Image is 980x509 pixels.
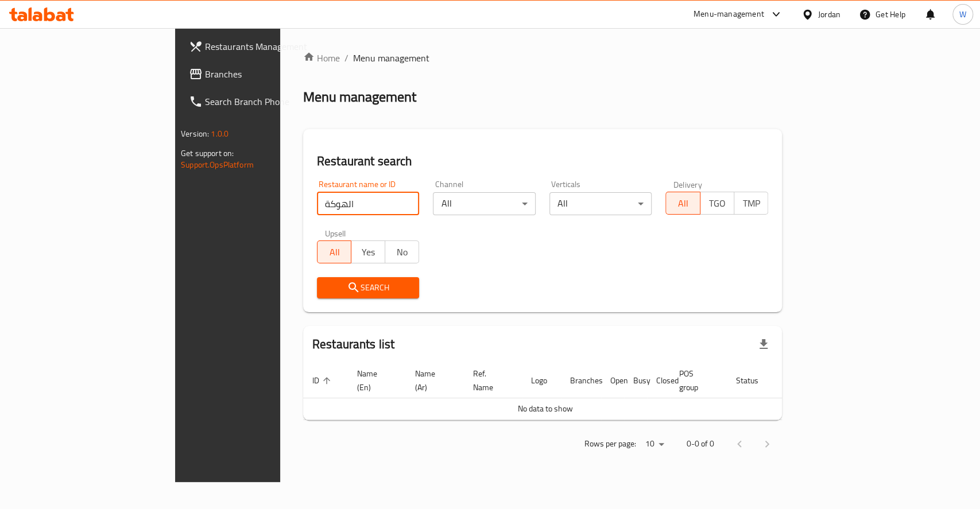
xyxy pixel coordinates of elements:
span: Search Branch Phone [205,95,330,108]
th: Busy [624,363,647,398]
div: Menu-management [694,7,764,21]
div: All [433,192,536,215]
span: No [390,244,415,261]
span: TGO [705,195,730,212]
th: Closed [647,363,670,398]
button: TMP [734,192,768,215]
h2: Menu management [303,88,416,106]
span: Ref. Name [473,367,508,394]
span: All [322,244,347,261]
h2: Restaurants list [312,336,394,353]
span: Yes [356,244,381,261]
span: Version: [181,126,209,141]
a: Restaurants Management [180,33,339,60]
span: POS group [679,367,713,394]
span: Name (Ar) [415,367,450,394]
span: No data to show [517,401,572,416]
button: No [385,240,419,263]
span: Name (En) [357,367,392,394]
table: enhanced table [303,363,827,420]
p: 0-0 of 0 [687,437,714,451]
span: Search [326,281,410,295]
div: Jordan [818,8,840,21]
span: All [671,195,695,212]
span: ID [312,374,334,387]
div: Rows per page: [641,436,668,453]
span: Menu management [353,51,429,65]
button: All [317,240,351,263]
input: Search for restaurant name or ID.. [317,192,420,215]
span: Status [736,374,773,387]
label: Upsell [325,229,346,237]
span: 1.0.0 [211,126,228,141]
span: Get support on: [181,146,234,161]
nav: breadcrumb [303,51,782,65]
li: / [344,51,348,65]
span: TMP [739,195,764,212]
label: Delivery [673,180,702,188]
p: Rows per page: [584,437,636,451]
button: Yes [351,240,385,263]
button: TGO [700,192,734,215]
a: Search Branch Phone [180,88,339,115]
button: All [665,192,700,215]
span: Branches [205,67,330,81]
a: Branches [180,60,339,88]
th: Logo [522,363,561,398]
span: Restaurants Management [205,40,330,53]
div: Export file [750,331,777,358]
span: W [959,8,966,21]
a: Support.OpsPlatform [181,157,254,172]
th: Open [601,363,624,398]
h2: Restaurant search [317,153,768,170]
th: Branches [561,363,601,398]
div: All [549,192,652,215]
button: Search [317,277,420,298]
